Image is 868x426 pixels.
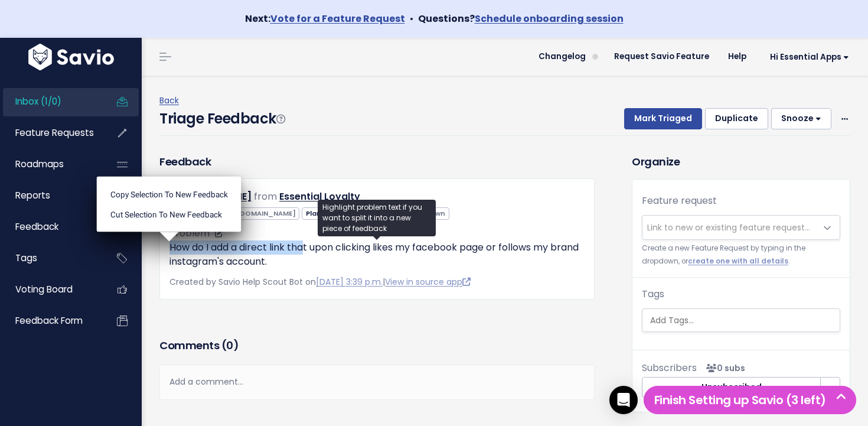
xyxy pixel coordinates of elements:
[3,151,98,178] a: Roadmaps
[770,53,849,61] span: Hi Essential Apps
[159,154,211,170] h3: Feedback
[3,276,98,303] a: Voting Board
[642,242,840,268] small: Create a new Feature Request by typing in the dropdown, or .
[3,119,98,147] a: Feature Requests
[688,256,788,266] a: create one with all details
[647,222,810,233] span: Link to new or existing feature request...
[15,95,61,108] span: Inbox (1/0)
[701,362,745,374] span: <p><strong>Subscribers</strong><br><br> No subscribers yet<br> </p>
[410,12,413,25] span: •
[254,190,277,203] span: from
[159,108,285,129] h4: Triage Feedback
[771,108,831,129] button: Snooze
[649,391,851,409] h5: Finish Setting up Savio (3 left)
[756,48,859,66] a: Hi Essential Apps
[539,53,586,61] span: Changelog
[3,213,98,240] a: Feedback
[719,48,756,66] a: Help
[642,361,697,375] span: Subscribers
[245,12,405,25] strong: Next:
[318,200,436,236] div: Highlight problem text if you want to split it into a new piece of feedback
[642,287,664,301] label: Tags
[15,252,37,264] span: Tags
[642,194,717,208] label: Feature request
[15,158,64,170] span: Roadmaps
[279,190,360,203] a: Essential Loyalty
[15,220,58,233] span: Feedback
[102,184,237,204] li: Copy selection to new Feedback
[605,48,719,66] a: Request Savio Feature
[15,314,83,327] span: Feedback form
[475,12,624,25] a: Schedule onboarding session
[624,108,702,129] button: Mark Triaged
[217,209,296,218] span: [URL][DOMAIN_NAME]
[15,126,94,139] span: Feature Requests
[412,209,445,218] span: Unknown
[418,12,624,25] strong: Questions?
[159,337,595,354] h3: Comments ( )
[705,108,768,129] button: Duplicate
[15,283,73,295] span: Voting Board
[3,307,98,334] a: Feedback form
[159,95,179,106] a: Back
[270,12,405,25] a: Vote for a Feature Request
[226,338,233,353] span: 0
[632,154,850,170] h3: Organize
[15,189,50,201] span: Reports
[385,276,471,288] a: View in source app
[645,314,843,327] input: Add Tags...
[3,88,98,115] a: Inbox (1/0)
[3,182,98,209] a: Reports
[316,276,383,288] a: [DATE] 3:39 p.m.
[25,44,117,70] img: logo-white.9d6f32f41409.svg
[102,204,237,225] li: Cut selection to new Feedback
[609,386,638,414] div: Open Intercom Messenger
[3,245,98,272] a: Tags
[169,276,471,288] span: Created by Savio Help Scout Bot on |
[642,377,821,398] button: Unsubscribed
[169,240,585,269] p: How do I add a direct link that upon clicking likes my facebook page or follows my brand instagra...
[159,365,595,399] div: Add a comment...
[302,207,360,220] span: Plan:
